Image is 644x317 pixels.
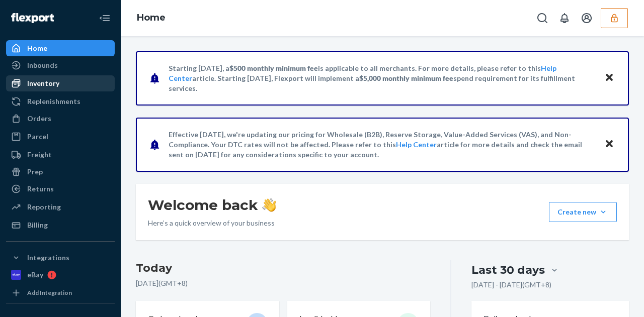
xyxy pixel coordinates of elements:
[27,150,52,160] div: Freight
[471,262,545,278] div: Last 30 days
[6,75,115,91] a: Inventory
[262,198,276,212] img: hand-wave emoji
[549,202,617,222] button: Create new
[136,260,430,276] h3: Today
[6,57,115,73] a: Inbounds
[27,202,61,212] div: Reporting
[95,8,115,28] button: Close Navigation
[603,71,616,85] button: Close
[169,130,595,160] p: Effective [DATE], we're updating our pricing for Wholesale (B2B), Reserve Storage, Value-Added Se...
[27,96,80,107] div: Replenishments
[396,140,437,149] a: Help Center
[27,184,54,194] div: Returns
[6,250,115,266] button: Integrations
[6,199,115,215] a: Reporting
[577,8,597,28] button: Open account menu
[27,78,59,88] div: Inventory
[11,13,54,23] img: Flexport logo
[6,147,115,163] a: Freight
[6,111,115,127] a: Orders
[532,8,552,28] button: Open Search Box
[471,280,551,290] p: [DATE] - [DATE] ( GMT+8 )
[27,114,51,124] div: Orders
[27,167,43,177] div: Prep
[27,270,43,280] div: eBay
[137,12,166,23] a: Home
[27,253,69,263] div: Integrations
[27,43,47,53] div: Home
[6,181,115,197] a: Returns
[27,288,72,297] div: Add Integration
[6,93,115,110] a: Replenishments
[27,60,58,70] div: Inbounds
[136,278,430,288] p: [DATE] ( GMT+8 )
[27,220,48,230] div: Billing
[22,7,43,16] span: Chat
[554,8,575,28] button: Open notifications
[148,218,276,228] p: Here’s a quick overview of your business
[6,267,115,283] a: eBay
[148,196,276,214] h1: Welcome back
[6,129,115,145] a: Parcel
[6,217,115,233] a: Billing
[27,132,48,142] div: Parcel
[6,40,115,56] a: Home
[6,287,115,299] a: Add Integration
[359,74,453,82] span: $5,000 monthly minimum fee
[603,137,616,152] button: Close
[169,63,595,93] p: Starting [DATE], a is applicable to all merchants. For more details, please refer to this article...
[229,64,318,72] span: $500 monthly minimum fee
[6,164,115,180] a: Prep
[129,4,174,33] ol: breadcrumbs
